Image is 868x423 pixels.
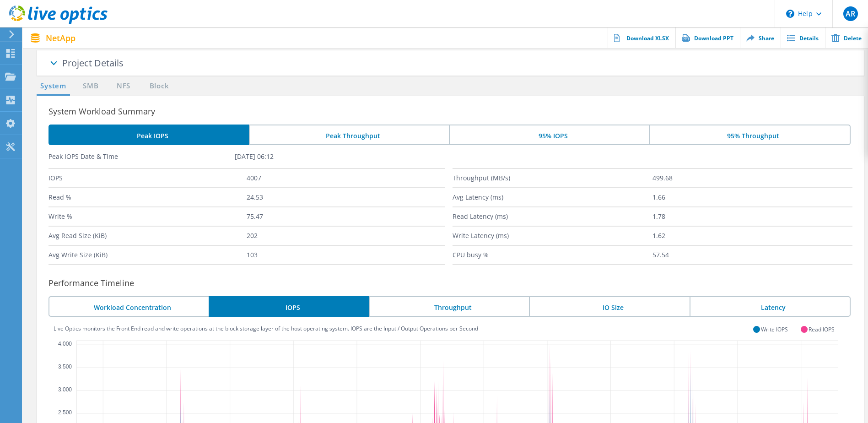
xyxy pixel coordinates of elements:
[690,296,851,317] li: Latency
[114,81,132,92] a: NFS
[453,169,652,187] label: Throughput (MB/s)
[247,169,445,187] label: 4007
[649,125,851,145] li: 95% Throughput
[235,152,421,161] label: [DATE] 06:12
[453,246,652,264] label: CPU busy %
[62,57,124,69] span: Project Details
[652,207,852,226] label: 1.78
[453,227,652,245] label: Write Latency (ms)
[247,188,445,206] label: 24.53
[652,227,852,245] label: 1.62
[449,125,649,145] li: 95% IOPS
[49,152,235,161] label: Peak IOPS Date & Time
[49,188,247,206] label: Read %
[49,125,249,145] li: Peak IOPS
[781,27,825,48] a: Details
[453,207,652,226] label: Read Latency (ms)
[146,81,172,92] a: Block
[247,207,445,226] label: 75.47
[608,27,675,48] a: Download XLSX
[49,246,247,264] label: Avg Write Size (KiB)
[786,10,794,18] svg: \n
[58,341,72,347] text: 4,000
[453,188,652,206] label: Avg Latency (ms)
[529,296,689,317] li: IO Size
[46,34,75,42] span: NetApp
[54,325,478,332] label: Live Optics monitors the Front End read and write operations at the block storage layer of the ho...
[652,169,852,187] label: 499.68
[652,188,852,206] label: 1.66
[249,125,449,145] li: Peak Throughput
[209,296,369,317] li: IOPS
[809,325,835,333] label: Read IOPS
[9,19,108,26] a: Live Optics Dashboard
[49,227,247,245] label: Avg Read Size (KiB)
[49,277,864,289] h3: Performance Timeline
[675,27,740,48] a: Download PPT
[49,169,247,187] label: IOPS
[846,10,855,17] span: AR
[369,296,529,317] li: Throughput
[247,227,445,245] label: 202
[247,246,445,264] label: 103
[761,325,788,333] label: Write IOPS
[81,81,101,92] a: SMB
[58,409,72,416] text: 2,500
[652,246,852,264] label: 57.54
[825,27,868,48] a: Delete
[49,207,247,226] label: Write %
[740,27,781,48] a: Share
[58,363,72,370] text: 3,500
[49,105,864,118] h3: System Workload Summary
[58,386,72,393] text: 3,000
[37,81,70,92] a: System
[49,296,209,317] li: Workload Concentration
